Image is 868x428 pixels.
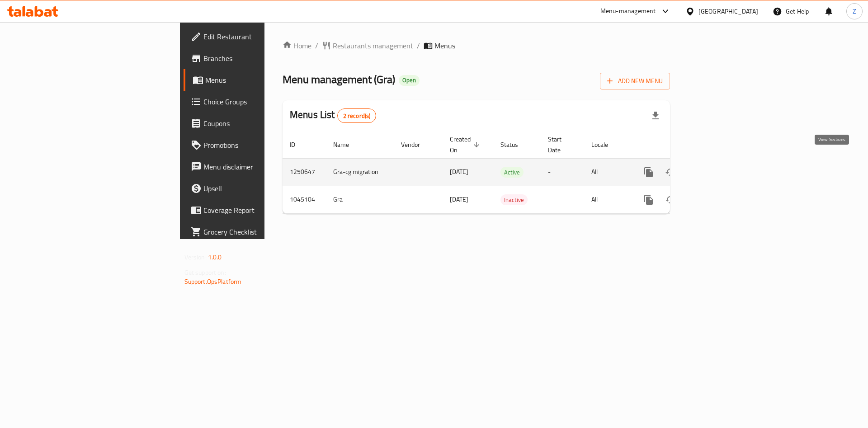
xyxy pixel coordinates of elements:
[500,194,528,205] div: Inactive
[584,186,631,213] td: All
[283,131,732,214] table: enhanced table
[203,118,318,129] span: Coupons
[184,26,325,47] a: Edit Restaurant
[500,167,524,178] span: Active
[290,139,307,150] span: ID
[434,40,455,51] span: Menus
[645,105,666,127] div: Export file
[600,73,670,89] button: Add New Menu
[184,221,325,243] a: Grocery Checklist
[638,189,660,211] button: more
[184,134,325,156] a: Promotions
[500,167,524,178] div: Active
[338,112,376,120] span: 2 record(s)
[541,186,584,213] td: -
[184,156,325,178] a: Menu disclaimer
[417,40,420,51] li: /
[660,161,681,183] button: Change Status
[541,158,584,186] td: -
[450,134,482,155] span: Created On
[322,40,413,51] a: Restaurants management
[290,108,376,123] h2: Menus List
[401,139,432,150] span: Vendor
[208,251,222,263] span: 1.0.0
[283,40,670,51] nav: breadcrumb
[591,139,620,150] span: Locale
[600,6,656,17] div: Menu-management
[660,189,681,211] button: Change Status
[205,75,318,85] span: Menus
[337,108,377,123] div: Total records count
[450,193,468,205] span: [DATE]
[607,75,663,87] span: Add New Menu
[283,69,395,89] span: Menu management ( Gra )
[184,276,242,287] a: Support.OpsPlatform
[333,139,361,150] span: Name
[203,226,318,237] span: Grocery Checklist
[399,76,420,84] span: Open
[203,53,318,64] span: Branches
[333,40,413,51] span: Restaurants management
[584,158,631,186] td: All
[203,140,318,151] span: Promotions
[203,183,318,194] span: Upsell
[698,6,758,16] div: [GEOGRAPHIC_DATA]
[184,267,226,278] span: Get support on:
[184,91,325,113] a: Choice Groups
[184,178,325,199] a: Upsell
[203,96,318,107] span: Choice Groups
[450,166,468,178] span: [DATE]
[184,113,325,134] a: Coupons
[184,69,325,91] a: Menus
[548,134,573,155] span: Start Date
[326,186,394,213] td: Gra
[326,158,394,186] td: Gra-cg migration
[399,75,420,86] div: Open
[184,251,207,263] span: Version:
[203,31,318,42] span: Edit Restaurant
[500,195,528,205] span: Inactive
[853,6,856,16] span: Z
[638,161,660,183] button: more
[184,47,325,69] a: Branches
[500,139,530,150] span: Status
[203,161,318,172] span: Menu disclaimer
[631,131,732,159] th: Actions
[184,199,325,221] a: Coverage Report
[203,205,318,216] span: Coverage Report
